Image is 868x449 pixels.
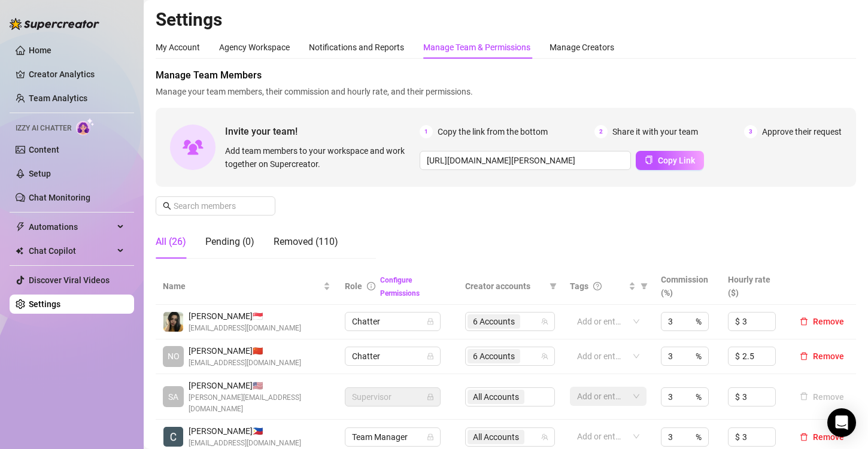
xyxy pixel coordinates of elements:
[274,235,338,249] div: Removed (110)
[594,125,608,138] span: 2
[156,85,856,98] span: Manage your team members, their commission and hourly rate, and their permissions.
[189,392,330,415] span: [PERSON_NAME][EMAIL_ADDRESS][DOMAIN_NAME]
[541,318,548,325] span: team
[795,314,849,329] button: Remove
[163,280,321,293] span: Name
[465,280,545,293] span: Creator accounts
[352,313,433,330] span: Chatter
[658,156,695,165] span: Copy Link
[550,283,557,290] span: filter
[29,217,114,236] span: Automations
[438,125,548,138] span: Copy the link from the bottom
[29,241,114,260] span: Chat Copilot
[541,353,548,360] span: team
[468,314,520,329] span: 6 Accounts
[189,379,330,392] span: [PERSON_NAME] 🇺🇸
[189,344,301,357] span: [PERSON_NAME] 🇨🇳
[29,193,90,202] a: Chat Monitoring
[636,151,704,170] button: Copy Link
[645,156,653,164] span: copy
[205,235,254,249] div: Pending (0)
[423,41,530,54] div: Manage Team & Permissions
[189,323,301,334] span: [EMAIL_ADDRESS][DOMAIN_NAME]
[10,18,99,30] img: logo-BBDzfeDw.svg
[163,312,183,332] img: Joy Gabrielle Palaran
[367,282,375,290] span: info-circle
[168,390,178,404] span: SA
[29,299,60,309] a: Settings
[225,144,415,171] span: Add team members to your workspace and work together on Supercreator.
[744,125,757,138] span: 3
[29,65,125,84] a: Creator Analytics
[189,357,301,369] span: [EMAIL_ADDRESS][DOMAIN_NAME]
[163,427,183,447] img: Carl Belotindos
[168,350,180,363] span: NO
[427,393,434,401] span: lock
[427,433,434,441] span: lock
[345,281,362,291] span: Role
[795,430,849,444] button: Remove
[813,351,844,361] span: Remove
[473,350,515,363] span: 6 Accounts
[800,317,808,326] span: delete
[473,315,515,328] span: 6 Accounts
[827,408,856,437] div: Open Intercom Messenger
[550,41,614,54] div: Manage Creators
[16,247,23,255] img: Chat Copilot
[420,125,433,138] span: 1
[189,310,301,323] span: [PERSON_NAME] 🇸🇬
[593,282,602,290] span: question-circle
[189,438,301,449] span: [EMAIL_ADDRESS][DOMAIN_NAME]
[380,276,420,298] a: Configure Permissions
[29,145,59,154] a: Content
[219,41,290,54] div: Agency Workspace
[800,352,808,360] span: delete
[541,433,548,441] span: team
[29,93,87,103] a: Team Analytics
[638,277,650,295] span: filter
[641,283,648,290] span: filter
[163,202,171,210] span: search
[468,349,520,363] span: 6 Accounts
[762,125,842,138] span: Approve their request
[174,199,259,213] input: Search members
[795,390,849,404] button: Remove
[468,430,524,444] span: All Accounts
[427,353,434,360] span: lock
[352,428,433,446] span: Team Manager
[570,280,588,293] span: Tags
[813,317,844,326] span: Remove
[612,125,698,138] span: Share it with your team
[721,268,788,305] th: Hourly rate ($)
[156,8,856,31] h2: Settings
[16,123,71,134] span: Izzy AI Chatter
[189,424,301,438] span: [PERSON_NAME] 🇵🇭
[29,275,110,285] a: Discover Viral Videos
[29,169,51,178] a: Setup
[473,430,519,444] span: All Accounts
[29,45,51,55] a: Home
[352,388,433,406] span: Supervisor
[156,68,856,83] span: Manage Team Members
[309,41,404,54] div: Notifications and Reports
[76,118,95,135] img: AI Chatter
[156,41,200,54] div: My Account
[654,268,721,305] th: Commission (%)
[427,318,434,325] span: lock
[156,268,338,305] th: Name
[16,222,25,232] span: thunderbolt
[352,347,433,365] span: Chatter
[225,124,420,139] span: Invite your team!
[795,349,849,363] button: Remove
[547,277,559,295] span: filter
[813,432,844,442] span: Remove
[156,235,186,249] div: All (26)
[800,433,808,441] span: delete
